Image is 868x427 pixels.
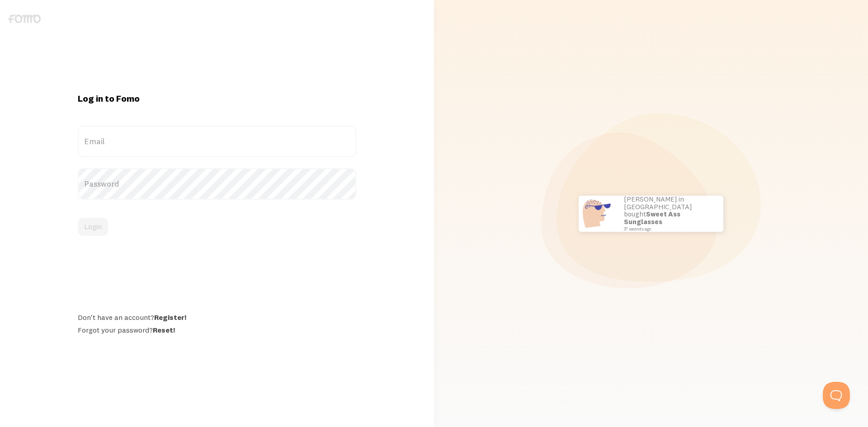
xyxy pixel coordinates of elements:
[78,126,356,157] label: Email
[78,93,356,104] h1: Log in to Fomo
[823,382,850,409] iframe: Help Scout Beacon - Open
[154,313,186,322] a: Register!
[78,313,356,322] div: Don't have an account?
[8,14,41,23] img: fomo-logo-gray-b99e0e8ada9f9040e2984d0d95b3b12da0074ffd48d1e5cb62ac37fc77b0b268.svg
[78,325,356,334] div: Forgot your password?
[153,325,175,334] a: Reset!
[78,168,356,200] label: Password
